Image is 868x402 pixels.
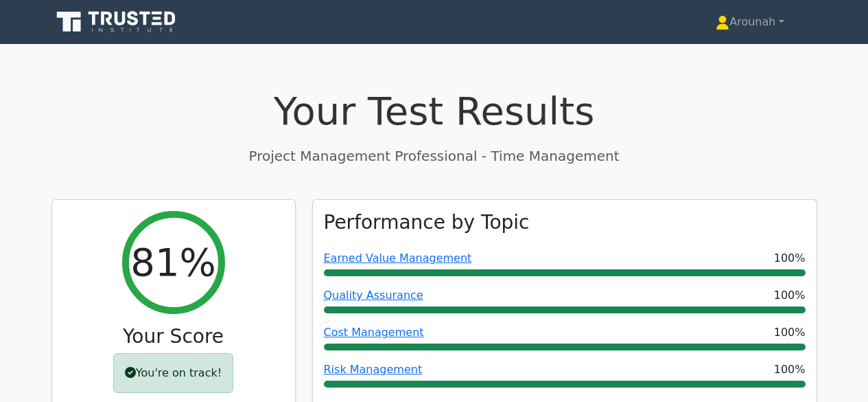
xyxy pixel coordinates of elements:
a: Earned Value Management [324,252,472,265]
h2: 81% [130,239,215,285]
h3: Performance by Topic [324,211,530,234]
a: Risk Management [324,363,423,376]
span: 100% [774,324,806,341]
div: You're on track! [113,353,233,393]
span: 100% [774,287,806,304]
h1: Your Test Results [51,88,817,134]
a: Quality Assurance [324,289,423,302]
h3: Your Score [63,325,284,348]
p: Project Management Professional - Time Management [51,146,817,166]
span: 100% [774,250,806,267]
span: 100% [774,361,806,378]
a: Cost Management [324,326,424,339]
a: Arounah [683,8,817,36]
